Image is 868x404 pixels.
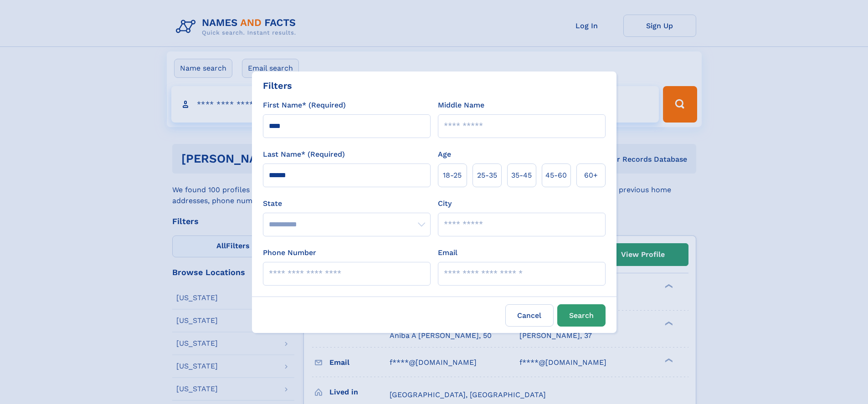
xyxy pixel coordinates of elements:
label: Middle Name [438,100,484,111]
label: Cancel [505,304,554,327]
span: 25‑35 [477,170,497,181]
span: 60+ [584,170,598,181]
span: 35‑45 [511,170,532,181]
span: 45‑60 [545,170,567,181]
label: First Name* (Required) [263,100,346,111]
div: Filters [263,79,292,92]
label: Last Name* (Required) [263,149,345,160]
label: Email [438,247,457,258]
label: State [263,198,431,209]
label: Phone Number [263,247,316,258]
label: City [438,198,452,209]
button: Search [557,304,606,327]
label: Age [438,149,451,160]
span: 18‑25 [443,170,462,181]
